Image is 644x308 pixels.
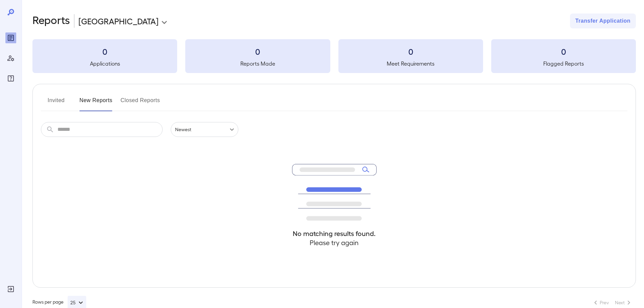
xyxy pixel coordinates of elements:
h2: Reports [32,14,70,28]
h3: 0 [32,46,177,57]
button: Closed Reports [121,95,160,111]
nav: pagination navigation [589,297,636,308]
button: New Reports [79,95,113,111]
div: Manage Users [5,53,16,64]
button: Transfer Application [570,14,636,28]
h3: 0 [185,46,330,57]
h3: 0 [338,46,483,57]
button: Invited [41,95,71,111]
h5: Meet Requirements [338,60,483,68]
h4: No matching results found. [292,229,377,238]
div: FAQ [5,73,16,84]
div: Reports [5,32,16,43]
p: [GEOGRAPHIC_DATA] [78,16,159,26]
h5: Flagged Reports [491,60,636,68]
div: Log Out [5,284,16,294]
h3: 0 [491,46,636,57]
h5: Applications [32,60,177,68]
h5: Reports Made [185,60,330,68]
h4: Please try again [292,238,377,247]
div: Newest [171,122,238,137]
summary: 0Applications0Reports Made0Meet Requirements0Flagged Reports [32,39,636,73]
